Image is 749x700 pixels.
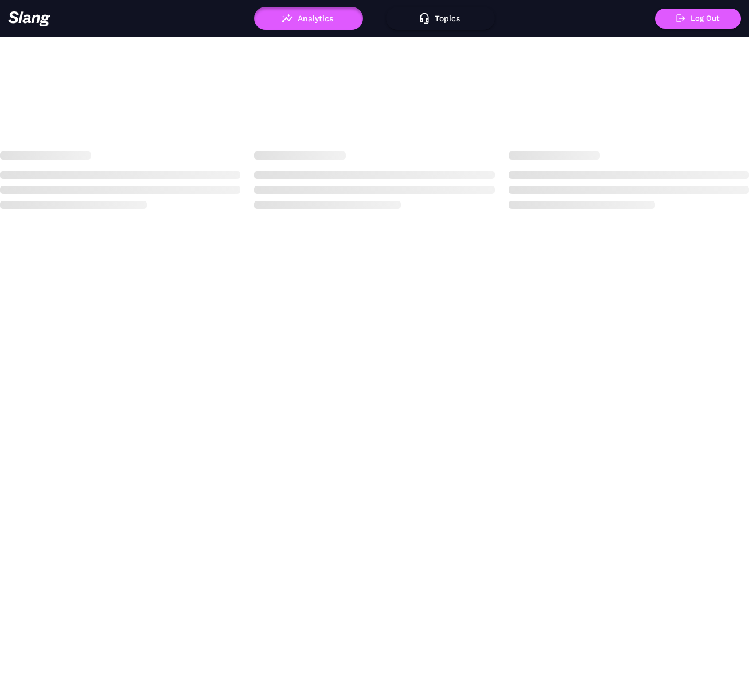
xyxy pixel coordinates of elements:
[254,14,363,22] a: Analytics
[386,7,495,30] button: Topics
[254,7,363,30] button: Analytics
[655,9,741,29] button: Log Out
[8,11,51,26] img: 623511267c55cb56e2f2a487_logo2.png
